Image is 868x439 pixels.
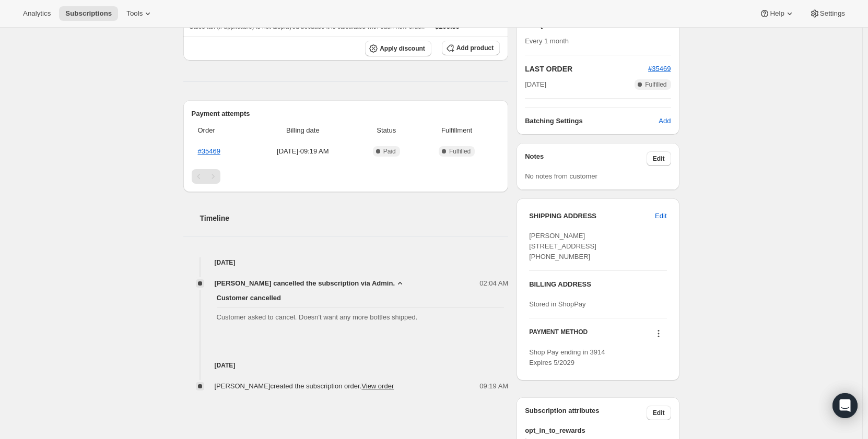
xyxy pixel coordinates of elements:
[126,9,143,18] span: Tools
[832,393,858,418] div: Open Intercom Messenger
[647,151,671,166] button: Edit
[383,147,396,156] span: Paid
[420,125,494,136] span: Fulfillment
[442,41,500,55] button: Add product
[529,232,596,260] span: [PERSON_NAME] [STREET_ADDRESS] [PHONE_NUMBER]
[192,119,250,142] th: Order
[192,109,500,119] h2: Payment attempts
[770,9,784,18] span: Help
[659,116,671,126] span: Add
[253,146,353,157] span: [DATE] · 09:19 AM
[652,113,677,129] button: Add
[183,360,509,371] h4: [DATE]
[529,328,588,342] h3: PAYMENT METHOD
[529,348,605,366] span: Shop Pay ending in 3914 Expires 5/2029
[529,300,585,308] span: Stored in ShopPay
[525,425,671,436] span: opt_in_to_rewards
[648,64,671,74] button: #35469
[479,278,508,289] span: 02:04 AM
[525,172,597,180] span: No notes from customer
[525,116,659,126] h6: Batching Settings
[529,279,666,290] h3: BILLING ADDRESS
[449,147,471,156] span: Fulfilled
[529,211,655,221] h3: SHIPPING ADDRESS
[65,9,112,18] span: Subscriptions
[645,80,666,89] span: Fulfilled
[217,293,505,303] span: Customer cancelled
[653,409,665,417] span: Edit
[525,151,647,166] h3: Notes
[120,6,159,21] button: Tools
[59,6,118,21] button: Subscriptions
[820,9,845,18] span: Settings
[198,147,220,155] a: #35469
[803,6,851,21] button: Settings
[525,64,648,74] h2: LAST ORDER
[215,278,406,289] button: [PERSON_NAME] cancelled the subscription via Admin.
[17,6,57,21] button: Analytics
[647,406,671,420] button: Edit
[215,382,394,390] span: [PERSON_NAME] created the subscription order.
[525,79,546,90] span: [DATE]
[253,125,353,136] span: Billing date
[192,169,500,184] nav: Pagination
[655,211,666,221] span: Edit
[200,213,509,223] h2: Timeline
[365,41,431,56] button: Apply discount
[361,382,394,390] a: View order
[183,257,509,268] h4: [DATE]
[653,155,665,163] span: Edit
[479,381,508,391] span: 09:19 AM
[359,125,414,136] span: Status
[525,37,569,45] span: Every 1 month
[23,9,51,18] span: Analytics
[217,312,505,323] span: Customer asked to cancel. Doesn't want any more bottles shipped.
[649,208,673,224] button: Edit
[215,278,395,289] span: [PERSON_NAME] cancelled the subscription via Admin.
[648,65,671,73] a: #35469
[380,44,425,53] span: Apply discount
[525,406,647,420] h3: Subscription attributes
[456,44,494,52] span: Add product
[753,6,801,21] button: Help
